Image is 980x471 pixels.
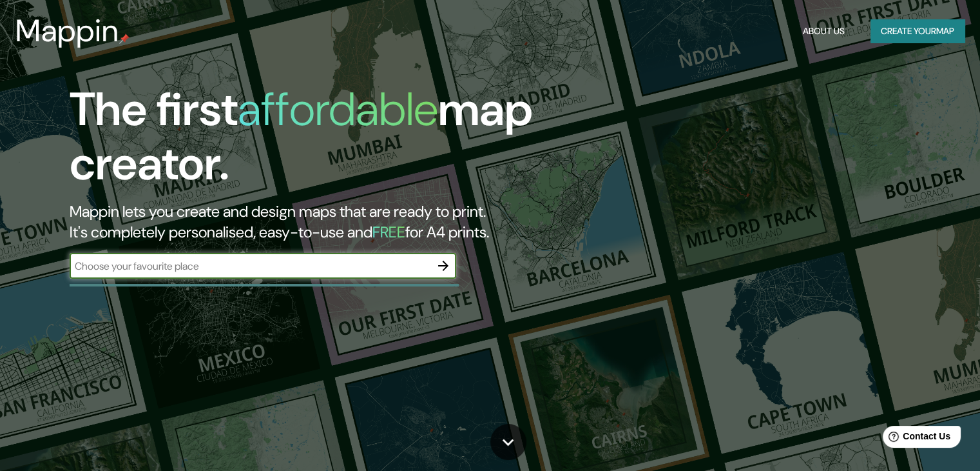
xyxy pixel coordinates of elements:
[70,83,560,201] h1: The first map creator.
[15,13,119,49] h3: Mappin
[870,19,965,43] button: Create yourmap
[119,34,130,44] img: mappin-pin
[865,421,966,457] iframe: Help widget launcher
[238,79,438,139] h1: affordable
[70,259,430,274] input: Choose your favourite place
[798,19,850,43] button: About Us
[70,201,560,243] h2: Mappin lets you create and design maps that are ready to print. It's completely personalised, eas...
[372,222,405,242] h5: FREE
